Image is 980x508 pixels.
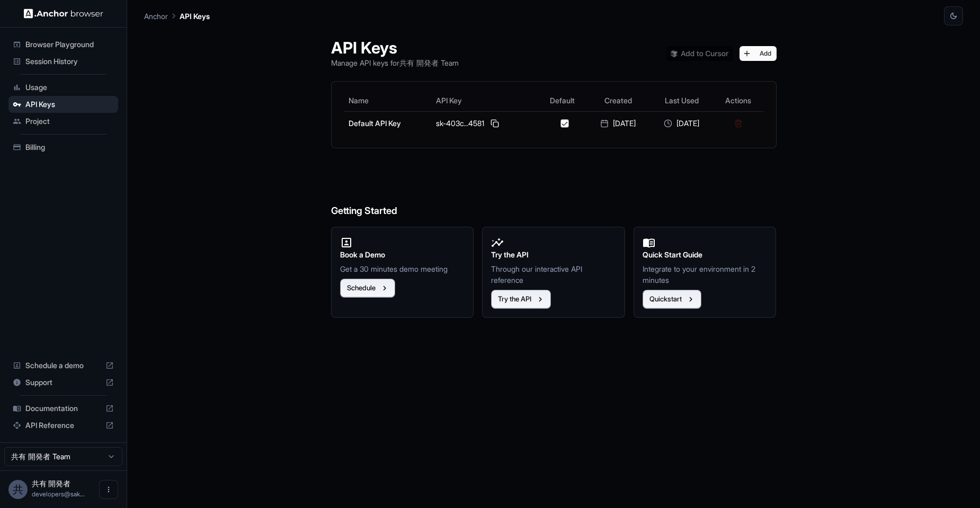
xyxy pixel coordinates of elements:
div: Billing [8,139,118,156]
p: API Keys [180,11,210,22]
img: Anchor Logo [24,8,103,19]
div: [DATE] [654,118,709,129]
p: Integrate to your environment in 2 minutes [643,263,768,286]
div: Support [8,374,118,391]
button: Schedule [340,279,395,298]
div: Documentation [8,400,118,417]
div: [DATE] [591,118,646,129]
div: sk-403c...4581 [436,117,534,130]
h2: Quick Start Guide [643,249,768,261]
div: Project [8,113,118,130]
div: Session History [8,53,118,70]
button: Copy API key [488,117,501,130]
span: Schedule a demo [25,360,101,371]
td: Default API Key [344,111,432,135]
h6: Getting Started [331,161,777,219]
button: Try the API [491,290,551,309]
img: Add anchorbrowser MCP server to Cursor [666,46,733,61]
span: developers@sakurakids-sc.jp [32,490,85,498]
span: Project [25,116,114,127]
th: Last Used [650,90,714,111]
button: Quickstart [643,290,701,309]
th: Name [344,90,432,111]
p: Manage API keys for 共有 開発者 Team [331,57,459,68]
th: API Key [432,90,538,111]
div: API Keys [8,96,118,113]
nav: breadcrumb [144,10,210,22]
th: Created [586,90,650,111]
h2: Book a Demo [340,249,465,261]
div: API Reference [8,417,118,434]
span: Session History [25,56,114,67]
span: Documentation [25,403,101,414]
h2: Try the API [491,249,616,261]
p: Anchor [144,11,168,22]
p: Get a 30 minutes demo meeting [340,263,465,274]
span: Support [25,377,101,388]
h1: API Keys [331,38,459,57]
span: Usage [25,82,114,93]
div: Schedule a demo [8,357,118,374]
th: Default [538,90,586,111]
th: Actions [714,90,763,111]
button: Open menu [99,480,118,499]
span: Billing [25,142,114,153]
span: API Keys [25,99,114,110]
div: 共 [8,480,28,499]
button: Add [740,46,777,61]
div: Usage [8,79,118,96]
span: Browser Playground [25,39,114,50]
span: API Reference [25,420,101,431]
div: Browser Playground [8,36,118,53]
span: 共有 開発者 [32,479,70,488]
p: Through our interactive API reference [491,263,616,286]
